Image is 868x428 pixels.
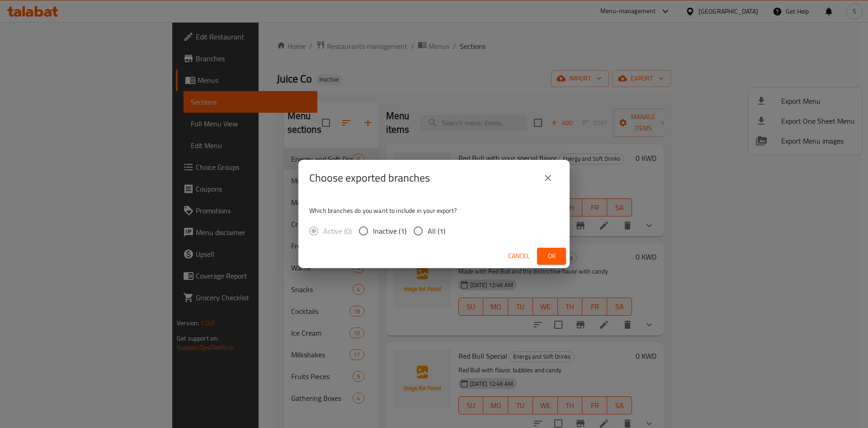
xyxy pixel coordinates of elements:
span: Cancel [508,250,530,262]
span: Ok [544,250,559,262]
button: Ok [537,248,566,264]
span: Active (0) [323,226,352,236]
p: Which branches do you want to include in your export? [309,206,559,215]
h2: Choose exported branches [309,171,430,185]
button: close [537,167,559,189]
span: All (1) [428,226,445,236]
button: Cancel [505,248,533,264]
span: Inactive (1) [373,226,406,236]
